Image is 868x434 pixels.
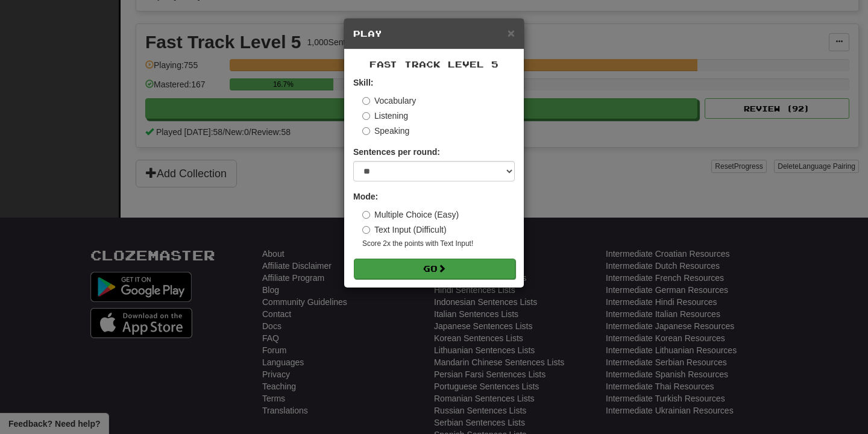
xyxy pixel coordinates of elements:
[362,239,515,249] small: Score 2x the points with Text Input !
[362,211,370,219] input: Multiple Choice (Easy)
[362,95,416,107] label: Vocabulary
[353,192,378,201] strong: Mode:
[362,224,447,236] label: Text Input (Difficult)
[354,259,515,279] button: Go
[362,112,370,120] input: Listening
[353,28,515,40] h5: Play
[508,27,515,39] button: Close
[508,26,515,40] span: ×
[362,226,370,234] input: Text Input (Difficult)
[353,146,440,158] label: Sentences per round:
[362,97,370,105] input: Vocabulary
[362,127,370,135] input: Speaking
[362,110,408,122] label: Listening
[362,209,459,221] label: Multiple Choice (Easy)
[370,59,498,69] span: Fast Track Level 5
[362,125,409,137] label: Speaking
[353,78,373,87] strong: Skill:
